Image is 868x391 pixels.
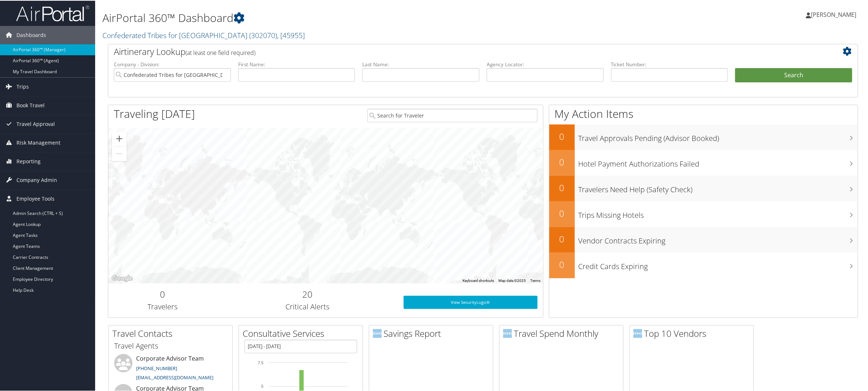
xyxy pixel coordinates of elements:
[114,340,227,350] h3: Travel Agents
[136,373,213,380] a: [EMAIL_ADDRESS][DOMAIN_NAME]
[549,130,575,142] h2: 0
[222,287,393,300] h2: 20
[487,60,604,67] label: Agency Locator:
[549,258,575,270] h2: 0
[463,278,494,283] button: Keyboard shortcuts
[110,273,134,283] a: Open this area in Google Maps (opens a new window)
[114,45,790,57] h2: Airtinerary Lookup
[102,30,305,40] a: Confederated Tribes for [GEOGRAPHIC_DATA]
[243,327,363,339] h2: Consultative Services
[112,327,232,339] h2: Travel Contacts
[136,364,177,371] a: [PHONE_NUMBER]
[549,181,575,193] h2: 0
[249,30,277,40] span: ( 302070 )
[16,96,45,114] span: Book Travel
[611,60,728,67] label: Ticket Number:
[112,146,127,160] button: Zoom out
[579,180,858,194] h3: Travelers Need Help (Safety Check)
[222,301,393,311] h3: Critical Alerts
[499,278,526,282] span: Map data ©2025
[114,301,212,311] h3: Travelers
[367,108,538,122] input: Search for Traveler
[549,201,858,226] a: 0Trips Missing Hotels
[811,10,856,18] span: [PERSON_NAME]
[531,278,541,282] a: Terms (opens in new tab)
[549,105,858,121] h1: My Action Items
[16,77,29,95] span: Trips
[16,114,55,133] span: Travel Approval
[16,4,89,21] img: airportal-logo.png
[579,129,858,143] h3: Travel Approvals Pending (Advisor Booked)
[112,131,127,145] button: Zoom in
[503,327,623,339] h2: Travel Spend Monthly
[114,287,212,300] h2: 0
[579,257,858,271] h3: Credit Cards Expiring
[114,105,195,121] h1: Traveling [DATE]
[16,152,41,170] span: Reporting
[549,232,575,245] h2: 0
[114,60,231,67] label: Company - Division:
[549,155,575,168] h2: 0
[579,154,858,168] h3: Hotel Payment Authorizations Failed
[549,149,858,175] a: 0Hotel Payment Authorizations Failed
[16,25,46,44] span: Dashboards
[258,360,263,364] tspan: 7.5
[110,273,134,283] img: Google
[186,48,255,56] span: (at least one field required)
[16,170,57,189] span: Company Admin
[549,206,575,219] h2: 0
[579,231,858,245] h3: Vendor Contracts Expiring
[238,60,355,67] label: First Name:
[549,252,858,278] a: 0Credit Cards Expiring
[373,328,382,337] img: domo-logo.png
[102,10,610,25] h1: AirPortal 360™ Dashboard
[404,295,538,308] a: View SecurityLogic®
[111,353,231,383] li: Corporate Advisor Team
[503,328,512,337] img: domo-logo.png
[277,30,305,40] span: , [ 45955 ]
[261,383,263,388] tspan: 5
[373,327,493,339] h2: Savings Report
[16,133,60,151] span: Risk Management
[362,60,479,67] label: Last Name:
[806,3,864,25] a: [PERSON_NAME]
[16,189,55,207] span: Employee Tools
[579,206,858,220] h3: Trips Missing Hotels
[735,67,852,82] button: Search
[549,226,858,252] a: 0Vendor Contracts Expiring
[549,124,858,149] a: 0Travel Approvals Pending (Advisor Booked)
[633,327,753,339] h2: Top 10 Vendors
[549,175,858,201] a: 0Travelers Need Help (Safety Check)
[633,328,642,337] img: domo-logo.png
